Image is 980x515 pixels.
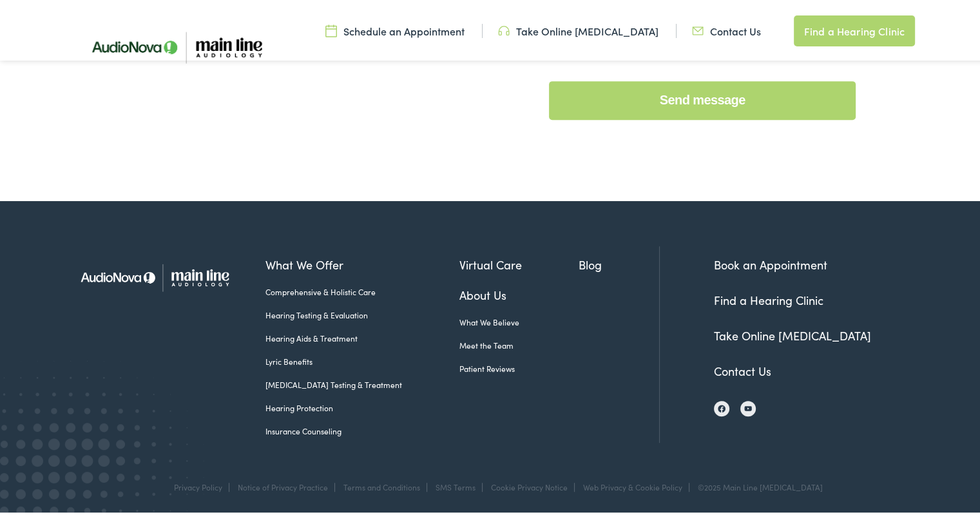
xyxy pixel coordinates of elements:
a: Schedule an Appointment [325,21,465,35]
a: Privacy Policy [174,479,222,490]
img: Main Line Audiology [70,244,247,306]
a: What We Offer [265,253,459,271]
img: Facebook icon, indicating the presence of the site or brand on the social media platform. [718,402,725,410]
a: Comprehensive & Holistic Care [265,284,459,295]
a: What We Believe [459,314,579,326]
a: About Us [459,284,579,301]
a: [MEDICAL_DATA] Testing & Treatment [265,376,459,388]
a: Web Privacy & Cookie Policy [583,479,682,490]
a: Meet the Team [459,337,579,349]
a: Hearing Testing & Evaluation [265,307,459,318]
a: Find a Hearing Clinic [794,13,915,44]
a: Find a Hearing Clinic [714,289,823,306]
a: Hearing Aids & Treatment [265,330,459,342]
img: utility icon [692,21,704,35]
a: Take Online [MEDICAL_DATA] [498,21,658,35]
a: Hearing Protection [265,400,459,411]
div: ©2025 Main Line [MEDICAL_DATA] [691,480,823,489]
img: utility icon [498,21,510,35]
a: Contact Us [714,360,771,376]
a: Virtual Care [459,253,579,271]
a: Patient Reviews [459,360,579,372]
a: Lyric Benefits [265,353,459,365]
a: Cookie Privacy Notice [491,479,568,490]
a: Blog [579,253,659,271]
a: SMS Terms [436,479,476,490]
a: Notice of Privacy Practice [238,479,328,490]
a: Terms and Conditions [343,479,420,490]
input: Send message [549,79,856,117]
img: utility icon [325,21,337,35]
a: Insurance Counseling [265,423,459,434]
a: Contact Us [692,21,761,35]
img: YouTube [744,402,752,409]
a: Take Online [MEDICAL_DATA] [714,325,871,341]
a: Book an Appointment [714,254,827,270]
